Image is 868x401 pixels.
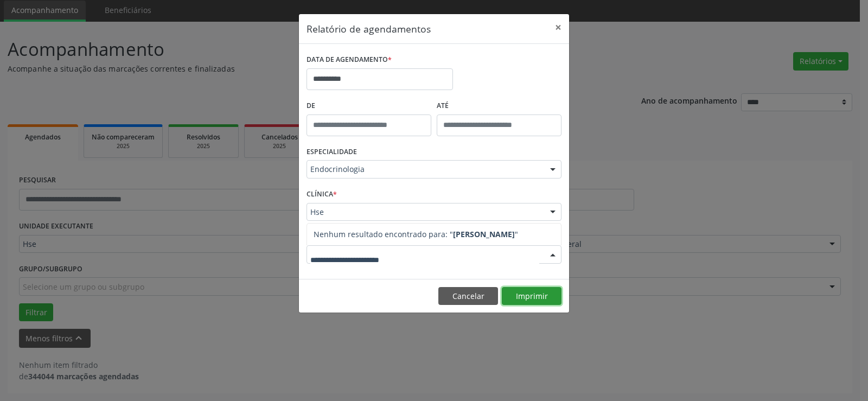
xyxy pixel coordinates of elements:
button: Close [547,14,569,41]
span: Nenhum resultado encontrado para: " " [314,229,518,239]
button: Cancelar [438,287,498,305]
span: Endocrinologia [310,164,539,175]
span: Hse [310,207,539,218]
strong: [PERSON_NAME] [453,229,515,239]
label: CLÍNICA [307,186,337,203]
label: DATA DE AGENDAMENTO [307,52,392,68]
button: Imprimir [502,287,561,305]
label: ESPECIALIDADE [307,144,357,161]
h5: Relatório de agendamentos [307,22,431,36]
label: De [307,98,431,114]
label: ATÉ [437,98,561,114]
